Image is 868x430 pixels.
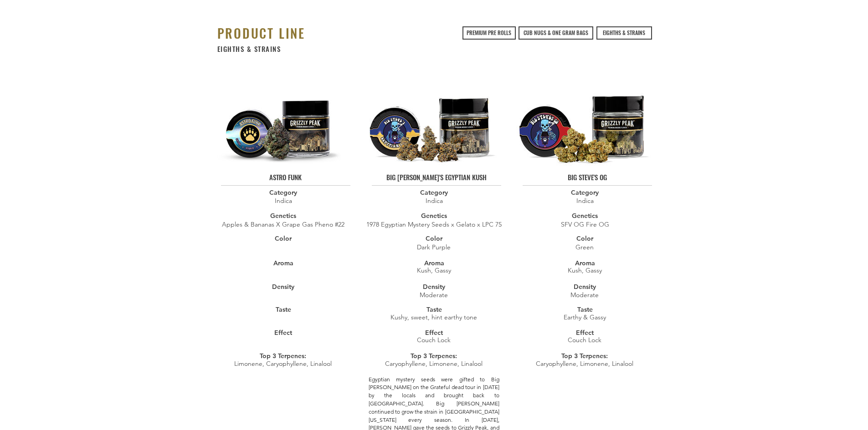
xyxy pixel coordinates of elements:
span: Density [272,283,294,291]
a: PREMIUM PRE ROLLS [462,26,516,40]
span: Limonene, Caryophyllene, Linalool [234,359,332,368]
span: Density [423,283,445,291]
span: Genetics [572,212,598,220]
a: EIGHTHS & STRAINS [596,26,652,40]
span: ​Moderate [570,291,599,299]
span: BIG [PERSON_NAME]'S EGYPTIAN KUSH [386,172,487,182]
span: Effect [274,329,292,337]
span: Density [574,283,596,291]
span: SFV OG Fire OG [561,220,609,228]
span: Effect [576,329,594,337]
span: Taste [426,305,442,314]
span: Category [571,188,599,197]
span: Color [576,234,593,243]
span: Indica [275,197,292,205]
span: PREMIUM PRE ROLLS [467,29,511,37]
span: Aroma [273,259,293,267]
span: ​Moderate [420,291,448,299]
span: EIGHTHS & STRAINS [217,44,281,54]
span: Taste [276,305,291,314]
span: BIG STEVE'S OG [568,172,607,182]
span: Caryophyllene, Limonene, Linalool [385,359,483,368]
span: Earthy & Gassy [564,313,606,321]
span: Green [575,243,594,251]
span: Taste [577,305,593,314]
span: Genetics [270,212,296,220]
span: Top 3 Terpenes: [411,352,457,360]
span: PRODUCT LINE [217,24,306,42]
span: Aroma [575,259,595,267]
span: Caryophyllene, Limonene, Linalool [536,359,633,368]
span: EIGHTHS & STRAINS [603,29,645,37]
span: Couch Lock [568,336,601,344]
span: Top 3 Terpenes: [260,352,306,360]
span: Kush, Gassy [568,266,602,274]
a: CUB NUGS & ONE GRAM BAGS [519,26,593,40]
span: Indica [576,197,594,205]
span: Color [275,234,292,243]
span: Kush, Gassy [417,266,451,274]
span: Top 3 Terpenes: [561,352,608,360]
span: Apples & Bananas X Grape Gas Pheno #22 [222,220,344,228]
span: Couch Lock [417,336,451,344]
span: Category [420,188,448,197]
span: Color [426,234,442,243]
span: Dark Purple [417,243,451,251]
span: CUB NUGS & ONE GRAM BAGS [524,29,588,37]
span: Aroma [424,259,444,267]
span: Kushy, sweet, hint earthy tone [390,313,477,321]
span: Indica [426,197,443,205]
span: 1978 Egyptian Mystery Seeds x Gelato x LPC 75 [366,220,502,228]
span: Effect [425,329,443,337]
img: BIG STEVE'S OG [513,75,652,166]
img: ASTRO FUNK [211,75,350,166]
span: Category [269,188,297,197]
img: BIG STEVE'S EGYPTIAN KUSH [362,75,501,166]
span: Genetics [421,212,447,220]
span: ASTRO FUNK [269,172,302,182]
